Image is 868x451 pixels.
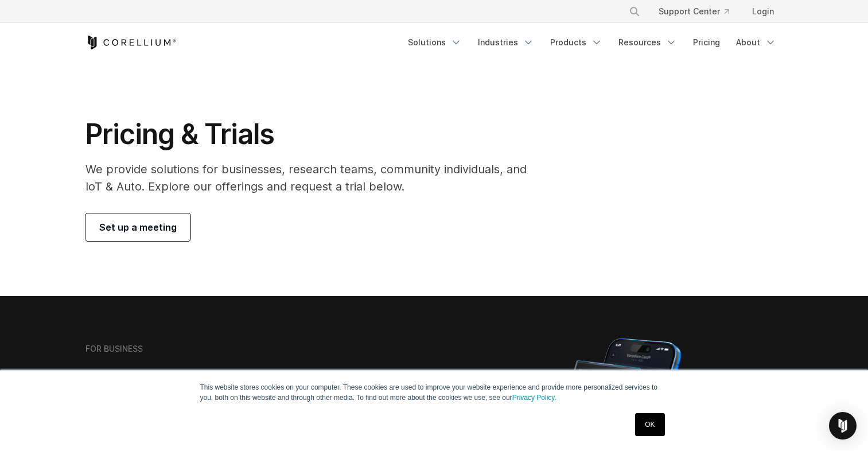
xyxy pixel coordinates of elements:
div: Navigation Menu [401,32,783,53]
div: Navigation Menu [615,1,783,22]
a: Set up a meeting [85,213,190,241]
a: Support Center [649,1,738,22]
h6: FOR BUSINESS [85,344,143,354]
span: Set up a meeting [99,220,177,234]
a: Pricing [686,32,727,53]
a: Login [743,1,783,22]
a: Solutions [401,32,469,53]
a: Privacy Policy. [512,394,556,402]
a: Industries [471,32,541,53]
a: Products [543,32,609,53]
a: OK [635,413,664,436]
a: About [729,32,783,53]
h1: Pricing & Trials [85,117,543,151]
button: Search [624,1,645,22]
p: This website stores cookies on your computer. These cookies are used to improve your website expe... [200,382,668,403]
a: Corellium Home [85,36,177,49]
div: Open Intercom Messenger [829,412,857,440]
a: Resources [612,32,684,53]
p: We provide solutions for businesses, research teams, community individuals, and IoT & Auto. Explo... [85,161,543,195]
